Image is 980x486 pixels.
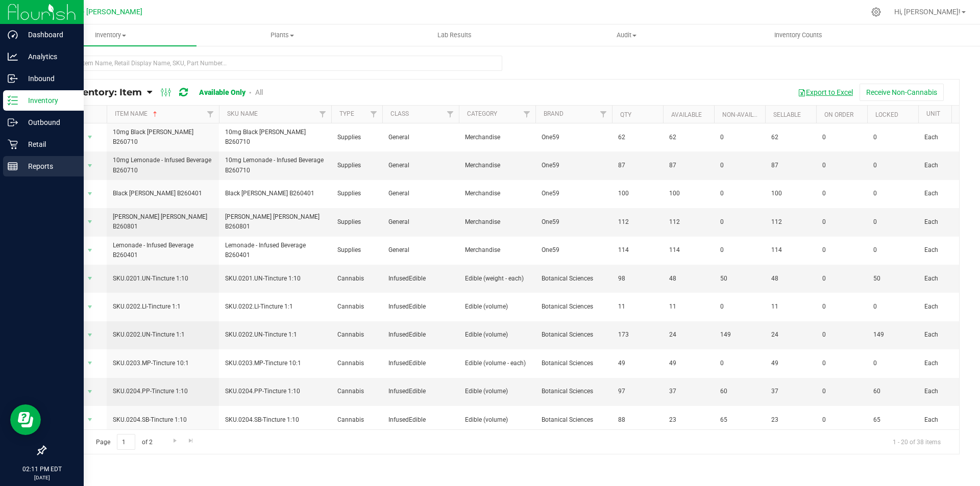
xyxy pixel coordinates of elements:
span: 87 [669,161,708,170]
span: 0 [822,161,861,170]
span: Supplies [337,133,376,142]
span: select [84,413,96,427]
span: Cannabis [337,302,376,312]
span: General [388,161,453,170]
span: Each [924,245,963,255]
span: 0 [822,302,861,312]
span: 112 [618,217,657,227]
span: select [84,215,96,229]
span: Botanical Sciences [542,302,606,312]
input: 1 [117,434,135,450]
span: 97 [618,387,657,396]
a: Go to the next page [167,434,182,448]
inline-svg: Inventory [8,95,18,106]
span: Lab Results [424,31,485,40]
span: 0 [822,330,861,340]
span: [PERSON_NAME] [PERSON_NAME] B260801 [113,212,213,232]
span: 0 [873,359,912,368]
span: SKU.0202.UN-Tincture 1:1 [113,330,213,340]
a: Inventory Counts [713,24,885,46]
span: GA4 - [PERSON_NAME] [66,8,142,16]
span: 11 [669,302,708,312]
span: Inventory Counts [761,31,836,40]
span: Audit [541,31,712,40]
a: Available [671,111,702,118]
a: Go to the last page [184,434,199,448]
span: Supplies [337,189,376,198]
a: Sellable [773,111,801,118]
span: InfusedEdible [388,274,453,284]
span: 24 [669,330,708,340]
a: Qty [620,111,631,118]
a: Filter [202,106,219,123]
inline-svg: Dashboard [8,30,18,40]
span: Each [924,274,963,284]
span: 10mg Black [PERSON_NAME] B260710 [225,127,325,147]
p: Outbound [18,116,79,129]
span: 0 [720,161,759,170]
span: 10mg Lemonade - Infused Beverage B260710 [225,156,325,175]
span: InfusedEdible [388,330,453,340]
p: Retail [18,138,79,150]
a: Lab Results [369,24,541,46]
iframe: Resource center [10,404,41,435]
span: Each [924,387,963,396]
p: Inventory [18,94,79,107]
span: Merchandise [465,245,529,255]
span: select [84,385,96,399]
span: General [388,189,453,198]
span: 10mg Black [PERSON_NAME] B260710 [113,127,213,147]
inline-svg: Retail [8,139,18,149]
span: Plants [197,31,368,40]
a: Filter [314,106,331,123]
inline-svg: Outbound [8,117,18,127]
span: 49 [771,359,810,368]
span: Edible (weight - each) [465,274,529,284]
a: All Inventory: Item [53,87,147,98]
p: Inbound [18,72,79,85]
span: 49 [618,359,657,368]
span: Merchandise [465,133,529,142]
span: select [84,356,96,370]
span: 112 [669,217,708,227]
span: SKU.0204.PP-Tincture 1:10 [225,387,325,396]
span: 0 [822,415,861,425]
span: Each [924,161,963,170]
span: 62 [669,133,708,142]
span: 87 [618,161,657,170]
span: 114 [771,245,810,255]
a: Brand [544,110,563,117]
span: select [84,159,96,173]
span: 10mg Lemonade - Infused Beverage B260710 [113,156,213,175]
span: Each [924,189,963,198]
span: 60 [720,387,759,396]
span: 23 [771,415,810,425]
span: 173 [618,330,657,340]
inline-svg: Inbound [8,73,18,84]
a: Audit [541,24,713,46]
a: Unit [926,110,940,117]
span: 11 [771,302,810,312]
span: Hi, [PERSON_NAME]! [894,8,961,16]
a: SKU Name [227,110,258,117]
span: SKU.0204.PP-Tincture 1:10 [113,387,213,396]
span: InfusedEdible [388,387,453,396]
span: 65 [720,415,759,425]
span: Merchandise [465,189,529,198]
span: InfusedEdible [388,302,453,312]
span: One59 [542,245,606,255]
span: 114 [618,245,657,255]
span: Black [PERSON_NAME] B260401 [225,189,325,198]
a: Filter [442,106,459,123]
span: 0 [720,133,759,142]
button: Export to Excel [791,84,860,101]
span: 0 [822,387,861,396]
span: SKU.0201.UN-Tincture 1:10 [225,274,325,284]
span: 11 [618,302,657,312]
span: General [388,217,453,227]
button: Receive Non-Cannabis [860,84,944,101]
span: 0 [873,302,912,312]
span: Cannabis [337,387,376,396]
span: select [84,328,96,342]
span: Inventory [24,31,197,40]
